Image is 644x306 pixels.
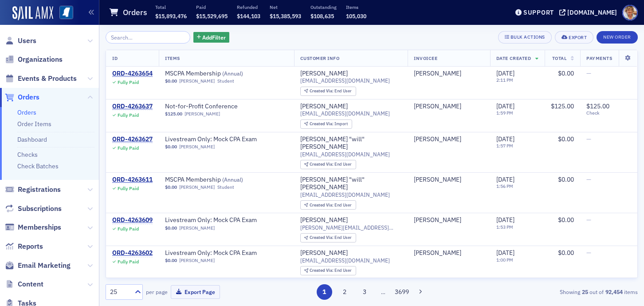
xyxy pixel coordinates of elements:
div: Export [569,35,587,40]
a: [PERSON_NAME] [300,249,348,257]
span: ID [112,55,118,61]
span: Invoicee [414,55,437,61]
button: AddFilter [193,32,230,43]
span: Customer Info [300,55,340,61]
span: Items [165,55,180,61]
span: $0.00 [165,258,177,263]
p: Items [346,4,366,10]
a: Checks [17,151,38,159]
a: Order Items [17,120,51,128]
a: [PERSON_NAME] [414,176,461,184]
time: 1:56 PM [496,183,513,189]
span: $0.00 [558,175,574,183]
strong: 25 [580,288,589,296]
span: $0.00 [558,135,574,143]
a: Orders [17,108,36,116]
a: Livestream Only: Mock CPA Exam [165,249,277,257]
strong: 92,454 [604,288,624,296]
a: Livestream Only: Mock CPA Exam [165,216,277,224]
a: [PERSON_NAME] [179,184,215,190]
div: ORD-4263611 [112,176,153,184]
span: will woods [414,176,484,184]
div: End User [310,89,352,94]
span: $15,893,476 [155,12,187,20]
span: [DATE] [496,249,514,257]
time: 1:53 PM [496,224,513,230]
a: Email Marketing [5,261,71,270]
a: Content [5,279,43,289]
span: $125.00 [165,111,182,117]
span: — [586,216,591,224]
span: $125.00 [586,102,609,110]
a: [PERSON_NAME] [300,70,348,78]
div: Student [217,78,234,84]
a: [PERSON_NAME] [179,225,215,231]
span: ( Annual ) [222,176,243,183]
span: $0.00 [558,249,574,257]
span: Created Via : [310,121,334,127]
div: [PERSON_NAME] [300,216,348,224]
a: SailAMX [12,6,53,20]
span: [PERSON_NAME][EMAIL_ADDRESS][PERSON_NAME][DOMAIN_NAME] [300,224,401,231]
time: 1:00 PM [496,257,513,263]
span: $0.00 [558,216,574,224]
div: End User [310,235,352,240]
div: Fully Paid [118,186,139,191]
span: [EMAIL_ADDRESS][DOMAIN_NAME] [300,257,390,264]
a: Users [5,36,36,46]
span: $0.00 [558,69,574,77]
div: Created Via: End User [300,233,356,242]
span: [EMAIL_ADDRESS][DOMAIN_NAME] [300,77,390,84]
span: Organizations [18,55,63,64]
span: Email Marketing [18,261,71,270]
div: ORD-4263654 [112,70,153,78]
input: Search… [106,31,190,44]
span: Created Via : [310,88,334,94]
span: $0.00 [165,225,177,231]
span: $15,385,593 [270,12,301,20]
span: [EMAIL_ADDRESS][DOMAIN_NAME] [300,191,390,198]
span: Events & Products [18,74,77,83]
span: Profile [622,5,638,20]
div: Created Via: Import [300,119,352,129]
div: [DOMAIN_NAME] [567,8,617,16]
span: ( Annual ) [222,70,243,77]
a: [PERSON_NAME] [414,216,461,224]
span: Add Filter [202,33,226,41]
a: [PERSON_NAME] [179,78,215,84]
h1: Orders [123,7,147,18]
div: ORD-4263609 [112,216,153,224]
p: Outstanding [310,4,337,10]
span: Reports [18,242,43,251]
button: 1 [317,284,332,300]
time: 2:11 PM [496,77,513,83]
div: Created Via: End User [300,200,356,210]
div: Created Via: End User [300,87,356,96]
div: End User [310,203,352,208]
a: [PERSON_NAME] "will" [PERSON_NAME] [300,135,401,151]
span: [DATE] [496,216,514,224]
div: Bulk Actions [510,35,545,40]
a: Organizations [5,55,63,64]
div: [PERSON_NAME] [414,249,461,257]
a: MSCPA Membership (Annual) [165,70,277,78]
span: MSCPA Membership [165,176,277,184]
a: New Order [597,32,638,40]
a: Dashboard [17,135,47,143]
div: End User [310,268,352,273]
span: Registrations [18,185,61,195]
span: Created Via : [310,234,334,240]
div: [PERSON_NAME] [414,70,461,78]
button: Export [555,31,593,44]
a: Registrations [5,185,61,195]
a: [PERSON_NAME] [414,103,461,111]
span: $0.00 [165,144,177,150]
button: Bulk Actions [498,31,552,44]
span: $108,635 [310,12,334,20]
a: [PERSON_NAME] [185,111,220,117]
span: Michelle Wilson [414,249,484,257]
